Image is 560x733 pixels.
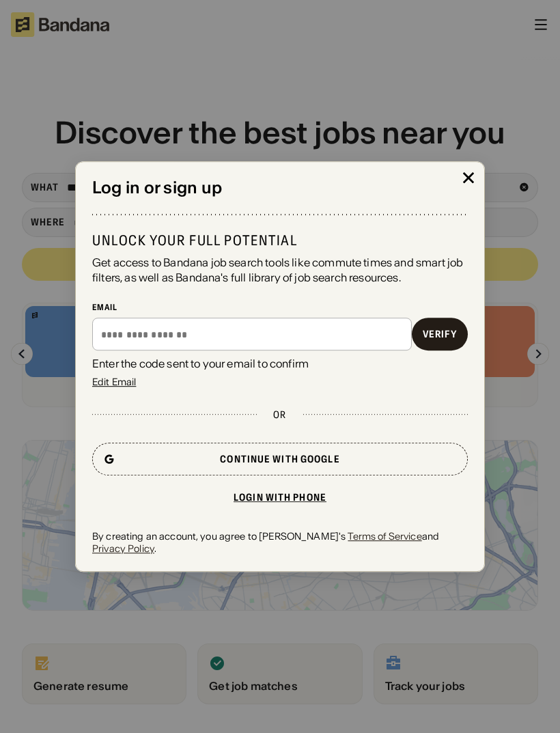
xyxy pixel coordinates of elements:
[92,377,136,387] div: Edit Email
[92,356,468,371] div: Enter the code sent to your email to confirm
[92,255,468,286] div: Get access to Bandana job search tools like commute times and smart job filters, as well as Banda...
[92,530,468,555] div: By creating an account, you agree to [PERSON_NAME]'s and .
[348,530,421,542] a: Terms of Service
[92,302,468,313] div: Email
[220,454,339,464] div: Continue with Google
[234,493,326,502] div: Login with phone
[273,409,286,421] div: or
[92,178,468,198] div: Log in or sign up
[423,329,457,339] div: Verify
[92,232,468,249] div: Unlock your full potential
[92,542,154,555] a: Privacy Policy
